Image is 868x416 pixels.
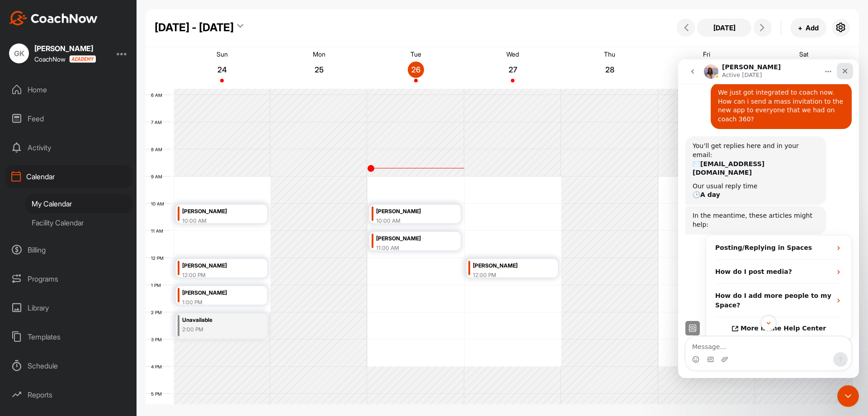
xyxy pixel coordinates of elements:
p: Fri [703,50,710,58]
div: Unavailable [182,315,252,325]
div: 11:00 AM [376,244,446,252]
button: [DATE] [697,19,751,37]
a: August 27, 2025 [464,47,561,89]
div: 12:00 PM [182,271,252,279]
iframe: Intercom live chat [837,385,859,407]
div: 2 PM [146,310,171,315]
div: 10:00 AM [182,217,252,225]
p: 27 [505,65,521,74]
div: [PERSON_NAME] [182,206,252,217]
a: August 30, 2025 [755,47,852,89]
div: 7 AM [146,120,171,125]
iframe: Intercom live chat [678,59,859,378]
div: [PERSON_NAME] [34,45,96,52]
div: Library [5,296,132,319]
p: Mon [313,50,325,58]
a: August 28, 2025 [561,47,658,89]
p: Thu [604,50,615,58]
div: 1 PM [146,282,170,288]
a: August 24, 2025 [174,47,270,89]
div: 3 PM [146,337,171,342]
p: 26 [408,65,424,74]
div: 10:00 AM [376,217,446,225]
div: GK [9,43,29,63]
p: Wed [506,50,519,58]
p: 24 [214,65,230,74]
a: August 29, 2025 [658,47,755,89]
div: My Calendar [25,194,132,213]
div: 5 PM [146,391,171,397]
a: August 25, 2025 [270,47,367,89]
img: CoachNow [9,11,98,25]
div: Home [5,78,132,101]
div: Schedule [5,354,132,377]
div: [PERSON_NAME] [376,234,446,244]
div: 12 PM [146,255,173,261]
div: Facility Calendar [25,213,132,232]
div: Reports [5,383,132,406]
div: [DATE] - [DATE] [155,19,234,36]
div: 11 AM [146,228,172,234]
div: 4 PM [146,364,171,369]
p: Sun [217,50,228,58]
div: 8 AM [146,147,171,152]
p: 28 [602,65,618,74]
div: [PERSON_NAME] [182,261,252,271]
div: Calendar [5,165,132,188]
div: Billing [5,239,132,261]
div: Programs [5,268,132,290]
div: Templates [5,325,132,348]
div: CoachNow [34,55,96,63]
p: Tue [410,50,421,58]
div: 6 AM [146,92,171,98]
button: +Add [790,18,826,38]
div: 10 AM [146,201,173,206]
img: CoachNow acadmey [69,55,96,63]
div: 1:00 PM [182,298,252,306]
p: Sat [799,50,808,58]
div: 12:00 PM [473,271,542,279]
div: [PERSON_NAME] [182,288,252,298]
div: [PERSON_NAME] [376,206,446,217]
div: 2:00 PM [182,325,252,334]
p: 25 [311,65,327,74]
div: Activity [5,136,132,159]
div: [PERSON_NAME] [473,261,542,271]
a: August 26, 2025 [368,47,464,89]
div: Feed [5,107,132,130]
div: 9 AM [146,174,171,179]
span: + [798,23,802,33]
